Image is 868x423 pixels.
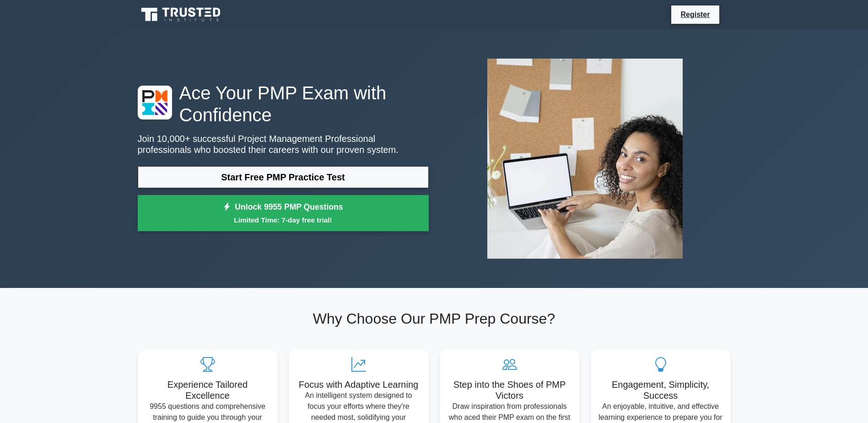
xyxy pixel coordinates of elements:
[138,195,429,232] a: Unlock 9955 PMP QuestionsLimited Time: 7-day free trial!
[296,379,421,390] h5: Focus with Adaptive Learning
[138,166,429,188] a: Start Free PMP Practice Test
[145,379,270,401] h5: Experience Tailored Excellence
[675,9,715,20] a: Register
[149,215,417,225] small: Limited Time: 7-day free trial!
[447,379,572,401] h5: Step into the Shoes of PMP Victors
[598,379,723,401] h5: Engagement, Simplicity, Success
[138,82,429,126] h1: Ace Your PMP Exam with Confidence
[138,133,429,155] p: Join 10,000+ successful Project Management Professional professionals who boosted their careers w...
[138,310,731,327] h2: Why Choose Our PMP Prep Course?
